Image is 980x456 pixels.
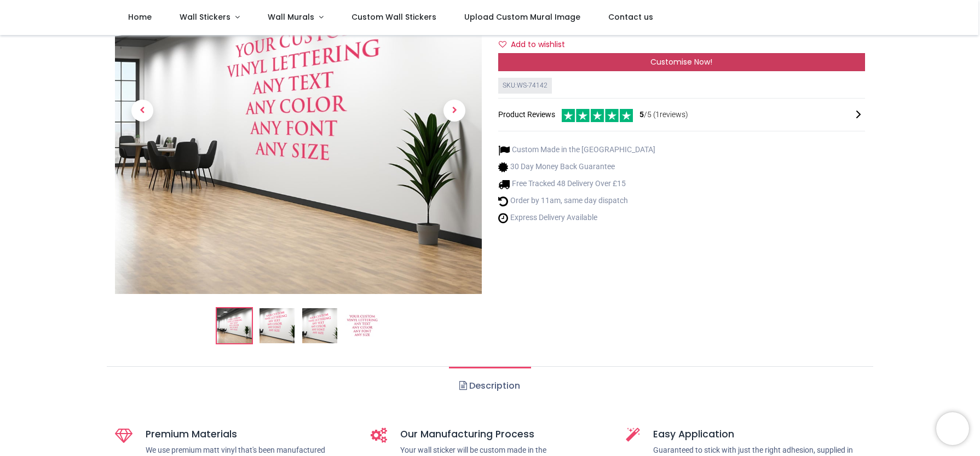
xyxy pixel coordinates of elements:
span: Custom Wall Stickers [351,11,436,22]
h5: Our Manufacturing Process [400,428,610,441]
span: 5 [639,110,644,119]
span: Contact us [608,11,653,22]
img: Custom Wall Sticker Quote Any Text & Colour - Vinyl Lettering [217,308,252,343]
img: WS-74142-03 [302,308,337,343]
h5: Premium Materials [146,428,354,441]
button: Add to wishlistAdd to wishlist [498,36,574,54]
span: Previous [131,100,153,122]
span: Next [443,100,465,122]
iframe: Brevo live chat [936,412,969,445]
li: Custom Made in the [GEOGRAPHIC_DATA] [498,145,655,156]
li: Free Tracked 48 Delivery Over £15 [498,178,655,190]
li: Express Delivery Available [498,212,655,224]
div: Product Reviews [498,107,865,122]
img: WS-74142-02 [260,308,295,343]
li: Order by 11am, same day dispatch [498,195,655,207]
img: WS-74142-04 [345,308,380,343]
span: Customise Now! [650,56,712,67]
i: Add to wishlist [499,41,506,48]
a: Description [449,367,531,405]
h5: Easy Application [653,428,865,441]
span: Upload Custom Mural Image [464,11,580,22]
span: /5 ( 1 reviews) [639,109,688,120]
span: Wall Murals [268,11,314,22]
span: Wall Stickers [180,11,230,22]
div: SKU: WS-74142 [498,78,552,94]
span: Home [128,11,152,22]
li: 30 Day Money Back Guarantee [498,161,655,173]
